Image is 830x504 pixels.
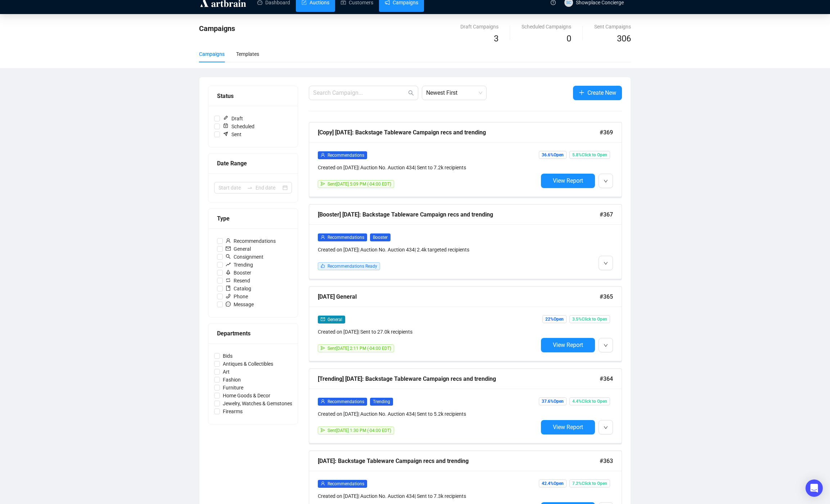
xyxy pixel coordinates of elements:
[220,400,295,407] span: Jewelry, Watches & Gemstones
[587,88,616,97] span: Create New
[600,374,613,383] span: #364
[217,329,289,338] div: Departments
[236,50,259,58] div: Templates
[223,285,254,293] span: Catalog
[223,277,253,285] span: Resend
[223,245,254,253] span: General
[256,184,281,192] input: End date
[223,261,256,269] span: Trending
[226,254,231,259] span: search
[328,182,391,187] span: Sent [DATE] 5:09 PM (-04:00 EDT)
[328,317,342,322] span: General
[318,410,538,418] div: Created on [DATE] | Auction No. Auction 434 | Sent to 5.2k recipients
[328,428,391,433] span: Sent [DATE] 1:30 PM (-04:00 EDT)
[541,338,595,352] button: View Report
[569,315,610,323] span: 3.5% Click to Open
[223,300,257,308] span: Message
[223,269,254,277] span: Booster
[328,235,364,240] span: Recommendations
[223,293,251,300] span: Phone
[226,286,231,291] span: book
[226,294,231,299] span: phone
[539,397,567,405] span: 37.6% Open
[567,34,571,44] span: 0
[220,122,257,130] span: Scheduled
[806,480,823,497] div: Open Intercom Messenger
[539,151,567,159] span: 36.6% Open
[321,264,325,268] span: like
[600,128,613,137] span: #369
[460,23,499,31] div: Draft Campaigns
[328,264,377,269] span: Recommendations Ready
[542,315,567,323] span: 22% Open
[321,481,325,486] span: user
[318,292,600,301] div: [DATE] General
[318,328,538,336] div: Created on [DATE] | Sent to 27.0k recipients
[226,270,231,275] span: rocket
[573,86,622,100] button: Create New
[541,174,595,188] button: View Report
[318,164,538,171] div: Created on [DATE] | Auction No. Auction 434 | Sent to 7.2k recipients
[569,480,610,487] span: 7.2% Click to Open
[309,286,622,361] a: [DATE] General#365mailGeneralCreated on [DATE]| Sent to 27.0k recipientssendSent[DATE] 2:11 PM (-...
[226,302,231,307] span: message
[309,204,622,279] a: [Booster] [DATE]: Backstage Tableware Campaign recs and trending#367userRecommendationsBoosterCre...
[318,374,600,383] div: [Trending] [DATE]: Backstage Tableware Campaign recs and trending
[318,246,538,254] div: Created on [DATE] | Auction No. Auction 434 | 2.4k targeted recipients
[328,346,391,351] span: Sent [DATE] 2:11 PM (-04:00 EDT)
[604,343,608,348] span: down
[553,342,583,348] span: View Report
[321,428,325,432] span: send
[328,399,364,404] span: Recommendations
[318,128,600,137] div: [Copy] [DATE]: Backstage Tableware Campaign recs and trending
[600,456,613,465] span: #363
[220,407,245,415] span: Firearms
[541,420,595,434] button: View Report
[220,352,235,360] span: Bids
[370,398,393,406] span: Trending
[328,153,364,158] span: Recommendations
[569,397,610,405] span: 4.4% Click to Open
[600,292,613,301] span: #365
[247,185,253,191] span: to
[309,369,622,443] a: [Trending] [DATE]: Backstage Tableware Campaign recs and trending#364userRecommendationsTrendingC...
[553,177,583,184] span: View Report
[318,210,600,219] div: [Booster] [DATE]: Backstage Tableware Campaign recs and trending
[217,92,289,101] div: Status
[309,122,622,197] a: [Copy] [DATE]: Backstage Tableware Campaign recs and trending#369userRecommendationsCreated on [D...
[569,151,610,159] span: 5.8% Click to Open
[321,182,325,186] span: send
[220,376,244,384] span: Fashion
[579,90,585,95] span: plus
[247,185,253,191] span: swap-right
[218,184,244,192] input: Start date
[318,492,538,500] div: Created on [DATE] | Auction No. Auction 434 | Sent to 7.3k recipients
[426,86,482,100] span: Newest First
[226,246,231,251] span: mail
[226,278,231,283] span: retweet
[594,23,631,31] div: Sent Campaigns
[328,481,364,486] span: Recommendations
[494,34,499,44] span: 3
[370,233,391,241] span: Booster
[604,179,608,183] span: down
[604,425,608,430] span: down
[220,130,244,138] span: Sent
[217,214,289,223] div: Type
[522,23,571,31] div: Scheduled Campaigns
[223,253,266,261] span: Consignment
[600,210,613,219] span: #367
[321,153,325,157] span: user
[217,159,289,168] div: Date Range
[220,384,246,392] span: Furniture
[199,50,225,58] div: Campaigns
[220,392,273,400] span: Home Goods & Decor
[321,235,325,239] span: user
[321,399,325,403] span: user
[408,90,414,96] span: search
[226,238,231,243] span: user
[553,424,583,431] span: View Report
[617,34,631,44] span: 306
[220,115,246,122] span: Draft
[313,89,407,97] input: Search Campaign...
